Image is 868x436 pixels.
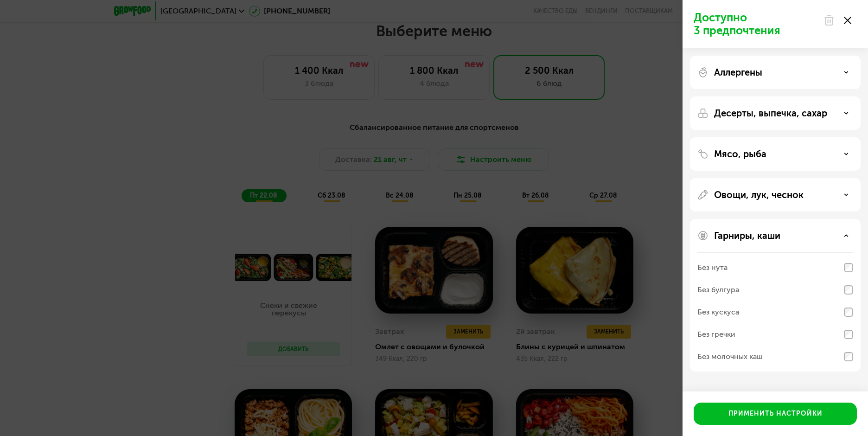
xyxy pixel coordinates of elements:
button: Применить настройки [694,403,857,425]
div: Без кускуса [697,307,739,318]
p: Гарниры, каши [714,230,780,241]
p: Десерты, выпечка, сахар [714,108,827,119]
div: Без нута [697,262,728,273]
p: Доступно 3 предпочтения [694,11,818,37]
p: Овощи, лук, чеснок [714,189,804,200]
div: Без гречки [697,329,735,340]
p: Аллергены [714,67,762,78]
div: Без молочных каш [697,351,763,362]
div: Без булгура [697,284,739,295]
div: Применить настройки [728,409,823,418]
p: Мясо, рыба [714,148,766,160]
